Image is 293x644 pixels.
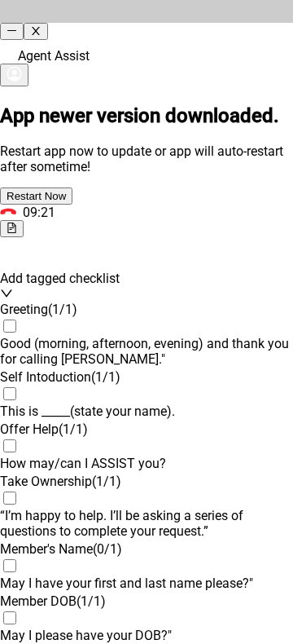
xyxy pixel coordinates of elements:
span: Restart Now [7,190,66,202]
span: ( 1 / 1 ) [77,593,106,609]
span: file-text [7,223,17,233]
span: ( 1 / 1 ) [59,421,88,437]
span: close [30,25,41,36]
span: 09:21 [23,205,55,220]
span: minus [7,25,17,36]
span: ( 1 / 1 ) [91,369,120,385]
button: close [24,23,47,40]
span: Agent Assist [18,48,90,64]
span: ( 0 / 1 ) [93,541,122,557]
span: ( 1 / 1 ) [92,474,121,489]
span: ( 1 / 1 ) [48,302,77,317]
